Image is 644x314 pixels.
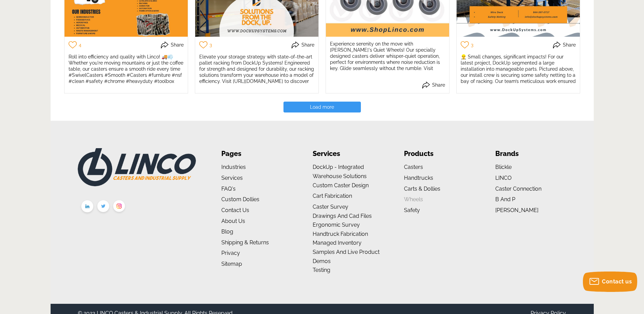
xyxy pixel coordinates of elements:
[221,218,245,224] a: About us
[221,164,246,170] a: Industries
[313,222,360,228] a: Ergonomic Survey
[313,231,368,237] a: Handtruck Fabrication
[563,42,576,47] span: Share
[313,193,352,199] a: Cart Fabrication
[495,148,566,159] li: Brands
[221,207,249,213] a: Contact Us
[404,164,423,170] a: Casters
[313,182,369,189] a: Custom Caster Design
[283,102,361,112] button: Load more posts
[221,250,240,256] a: Privacy
[495,207,538,213] a: [PERSON_NAME]
[209,42,212,47] div: 3
[471,42,473,47] div: 3
[583,272,637,292] button: Contact us
[495,196,515,203] a: B and P
[404,207,420,213] a: Safety
[221,196,259,203] a: Custom Dollies
[171,42,184,47] span: Share
[313,204,348,210] a: Caster Survey
[330,41,445,71] div: Experience serenity on the move with [PERSON_NAME]'s Quiet Wheels! Our specially designed casters...
[313,164,367,179] a: DockUp - Integrated Warehouse Solutions
[313,213,372,219] a: Drawings and Cad Files
[301,42,314,47] span: Share
[221,175,243,181] a: Services
[199,80,314,85] a: Elevate your storage strategy with state-of-the-art pallet racking from DockUp Systems! Engineere...
[69,80,184,85] a: Roll into efficiency and quality with Linco! 🚚💨 Whether you're moving mountains or just the coffe...
[79,199,95,216] img: linkedin.png
[432,83,445,87] span: Share
[69,54,184,84] div: Roll into efficiency and quality with Linco! 🚚💨 Whether you're moving mountains or just the coffe...
[495,186,541,192] a: Caster Connection
[330,67,445,72] a: Experience serenity on the move with [PERSON_NAME]'s Quiet Wheels! Our specially designed casters...
[313,267,330,273] a: Testing
[313,249,380,264] a: Samples and Live Product Demos
[95,199,111,215] img: twitter.png
[78,148,196,186] img: LINCO CASTERS & INDUSTRIAL SUPPLY
[404,196,423,203] a: Wheels
[313,240,362,246] a: Managed Inventory
[310,104,334,110] span: Load more
[199,54,314,84] div: Elevate your storage strategy with state-of-the-art pallet racking from DockUp Systems! Engineere...
[461,80,576,85] a: 👷‍♂️ Small changes, significant impacts! For our latest project, DockUp segmented a large install...
[461,54,576,84] div: 👷‍♂️ Small changes, significant impacts! For our latest project, DockUp segmented a large install...
[199,41,216,50] a: 3
[495,164,512,170] a: Blickle
[602,278,632,285] span: Contact us
[221,148,292,159] li: Pages
[221,228,233,235] a: Blog
[404,186,440,192] a: Carts & Dollies
[69,41,86,50] a: 4
[221,239,269,246] a: Shipping & Returns
[111,199,127,215] img: instagram.png
[461,41,477,50] a: 3
[221,261,242,267] a: Sitemap
[221,186,236,192] a: FAQ's
[79,42,81,47] div: 4
[404,148,475,159] li: Products
[313,148,384,159] li: Services
[404,175,433,181] a: Handtrucks
[495,175,512,181] a: LINCO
